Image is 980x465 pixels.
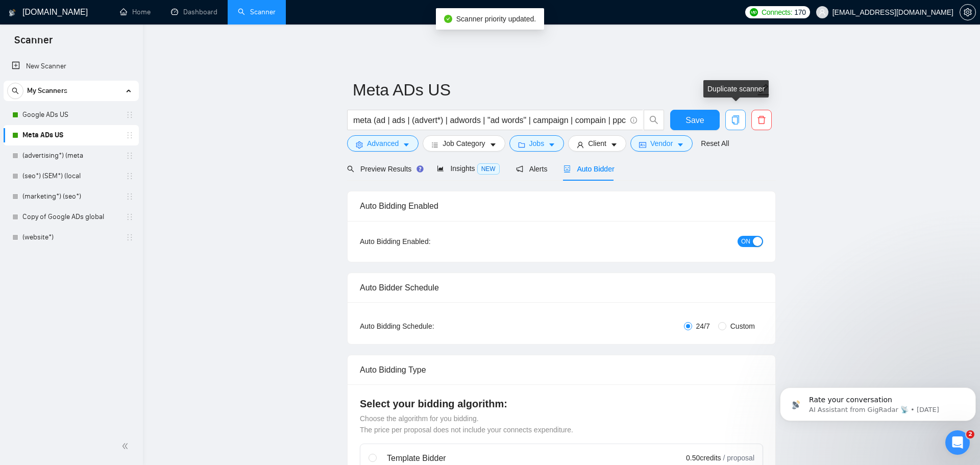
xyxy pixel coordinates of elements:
[630,135,693,152] button: idcardVendorcaret-down
[360,397,763,411] h4: Select your bidding algorithm:
[22,105,119,125] a: Google ADs US
[752,115,771,125] span: delete
[22,166,119,186] a: (seo*) (SEM*) (local
[703,80,769,97] div: Duplicate scanner
[360,355,763,384] div: Auto Bidding Type
[751,110,772,130] button: delete
[516,165,523,173] span: notification
[639,141,646,149] span: idcard
[577,141,584,149] span: user
[588,138,606,149] span: Client
[725,110,746,130] button: copy
[443,138,485,149] span: Job Category
[650,138,673,149] span: Vendor
[444,15,452,23] span: check-circle
[356,141,363,149] span: setting
[456,15,536,23] span: Scanner priority updated.
[22,207,119,227] a: Copy of Google ADs global
[670,110,720,130] button: Save
[4,56,139,77] li: New Scanner
[726,321,759,332] span: Custom
[437,165,444,172] span: area-chart
[960,8,975,16] span: setting
[360,191,763,221] div: Auto Bidding Enabled
[22,227,119,248] a: (website*)
[120,8,151,16] a: homeHome
[126,192,134,201] span: holder
[726,115,745,125] span: copy
[819,9,826,16] span: user
[347,165,354,173] span: search
[686,452,721,463] span: 0.50 credits
[630,117,637,124] span: info-circle
[741,236,750,247] span: ON
[960,4,976,20] button: setting
[353,77,755,103] input: Scanner name...
[518,141,525,149] span: folder
[360,273,763,302] div: Auto Bidder Schedule
[403,141,410,149] span: caret-down
[6,33,61,54] span: Scanner
[437,164,499,173] span: Insights
[610,141,618,149] span: caret-down
[126,213,134,221] span: holder
[776,366,980,437] iframe: Intercom notifications message
[423,135,505,152] button: barsJob Categorycaret-down
[7,83,23,99] button: search
[762,7,792,18] span: Connects:
[516,165,548,173] span: Alerts
[563,165,614,173] span: Auto Bidder
[27,81,67,101] span: My Scanners
[367,138,399,149] span: Advanced
[966,430,974,438] span: 2
[563,165,571,173] span: robot
[360,414,573,434] span: Choose the algorithm for you bidding. The price per proposal does not include your connects expen...
[8,87,23,94] span: search
[415,164,425,174] div: Tooltip anchor
[750,8,758,16] img: upwork-logo.png
[121,441,132,451] span: double-left
[685,114,704,127] span: Save
[644,115,664,125] span: search
[945,430,970,455] iframe: Intercom live chat
[126,233,134,241] span: holder
[171,8,217,16] a: dashboardDashboard
[126,111,134,119] span: holder
[9,5,16,21] img: logo
[238,8,276,16] a: searchScanner
[12,56,131,77] a: New Scanner
[677,141,684,149] span: caret-down
[126,131,134,139] span: holder
[4,81,139,248] li: My Scanners
[509,135,565,152] button: folderJobscaret-down
[644,110,664,130] button: search
[477,163,500,175] span: NEW
[22,145,119,166] a: (advertising*) (meta
[387,452,624,464] div: Template Bidder
[794,7,805,18] span: 170
[360,236,494,247] div: Auto Bidding Enabled:
[347,135,419,152] button: settingAdvancedcaret-down
[353,114,626,127] input: Search Freelance Jobs...
[126,152,134,160] span: holder
[960,8,976,16] a: setting
[360,321,494,332] div: Auto Bidding Schedule:
[126,172,134,180] span: holder
[529,138,545,149] span: Jobs
[22,125,119,145] a: Meta ADs US
[22,186,119,207] a: (marketing*) (seo*)
[489,141,497,149] span: caret-down
[568,135,626,152] button: userClientcaret-down
[548,141,555,149] span: caret-down
[347,165,421,173] span: Preview Results
[431,141,438,149] span: bars
[692,321,714,332] span: 24/7
[723,453,754,463] span: / proposal
[701,138,729,149] a: Reset All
